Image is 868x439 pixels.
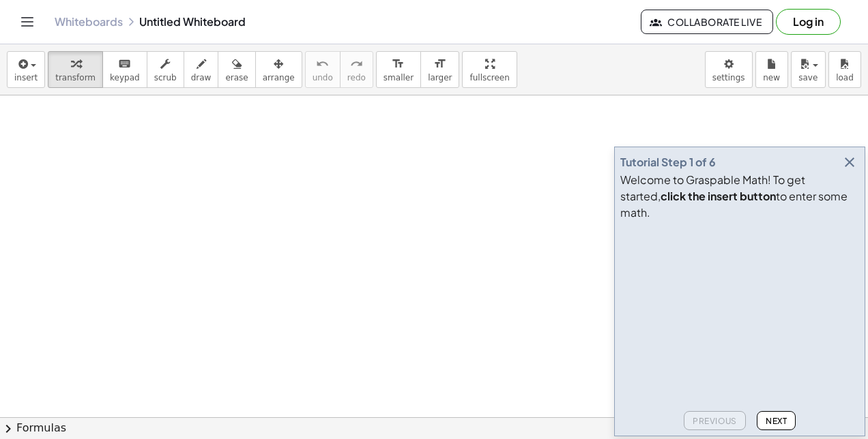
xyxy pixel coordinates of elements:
span: Next [766,416,787,426]
span: larger [428,73,452,82]
i: redo [350,56,363,72]
button: arrange [255,51,302,88]
button: draw [184,51,219,88]
span: transform [55,73,96,82]
span: load [836,73,854,82]
button: Next [757,411,796,430]
i: keyboard [118,56,131,72]
button: save [791,51,826,88]
i: format_size [433,56,446,72]
button: undoundo [305,51,341,88]
div: Tutorial Step 1 of 6 [620,154,716,170]
span: undo [313,73,333,82]
button: keyboardkeypad [102,51,147,88]
a: Whiteboards [55,15,123,29]
button: erase [218,51,255,88]
button: fullscreen [462,51,517,88]
button: format_sizelarger [420,51,459,88]
span: settings [712,73,745,82]
span: fullscreen [469,73,509,82]
button: redoredo [340,51,373,88]
span: arrange [263,73,295,82]
span: Collaborate Live [652,16,762,28]
button: load [828,51,861,88]
i: format_size [392,56,405,72]
button: Collaborate Live [641,10,773,34]
i: undo [316,56,329,72]
button: scrub [147,51,184,88]
button: Toggle navigation [16,11,38,33]
span: new [763,73,780,82]
span: scrub [154,73,177,82]
button: new [755,51,788,88]
span: smaller [384,73,414,82]
span: redo [347,73,366,82]
span: erase [225,73,248,82]
button: format_sizesmaller [376,51,421,88]
button: Log in [776,9,841,35]
span: draw [191,73,212,82]
span: save [798,73,818,82]
b: click the insert button [661,189,776,203]
button: settings [705,51,753,88]
span: keypad [110,73,140,82]
span: insert [14,73,38,82]
button: transform [48,51,103,88]
div: Welcome to Graspable Math! To get started, to enter some math. [620,172,859,221]
button: insert [7,51,45,88]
